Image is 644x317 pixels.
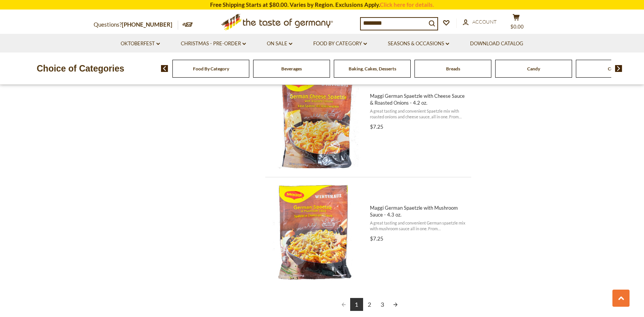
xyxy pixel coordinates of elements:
[267,40,292,48] a: On Sale
[281,66,302,72] a: Beverages
[313,40,367,48] a: Food By Category
[267,185,467,281] a: Maggi German Spaetzle with Mushroom Sauce - 4.3 oz.
[94,20,178,30] p: Questions?
[505,14,528,33] button: $0.00
[266,298,472,312] div: Pagination
[350,298,363,311] a: 1
[370,108,467,120] span: A great tasting and convenient Spaetzle mix with roasted onions and cheese sauce, all in one. Fro...
[608,66,621,72] a: Cereal
[510,24,524,30] span: $0.00
[181,40,246,48] a: Christmas - PRE-ORDER
[370,220,467,232] span: A great tasting and convenient German spaetzle mix with mushroom sauce all in one. From [GEOGRAPH...
[370,204,467,218] span: Maggi German Spaetzle with Mushroom Sauce - 4.3 oz.
[472,19,497,25] span: Account
[470,40,523,48] a: Download Catalog
[267,185,362,280] img: Maggi German Spaetzle with Mushroom Sauce
[527,66,540,72] a: Candy
[463,18,497,26] a: Account
[370,235,383,242] span: $7.25
[161,65,168,72] img: previous arrow
[370,123,383,130] span: $7.25
[446,66,460,72] a: Breads
[389,298,402,311] a: Next page
[122,21,172,28] a: [PHONE_NUMBER]
[615,65,622,72] img: next arrow
[376,298,389,311] a: 3
[349,66,396,72] a: Baking, Cakes, Desserts
[388,40,449,48] a: Seasons & Occasions
[267,73,362,168] img: Maggi Cheese Spaetzle with Roasted Onions
[363,298,376,311] a: 2
[121,40,160,48] a: Oktoberfest
[370,92,467,106] span: Maggi German Spaetzle with Cheese Sauce & Roasted Onions - 4.2 oz.
[267,73,467,169] a: Maggi German Spaetzle with Cheese Sauce & Roasted Onions - 4.2 oz.
[380,1,434,8] a: Click here for details.
[193,66,229,72] a: Food By Category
